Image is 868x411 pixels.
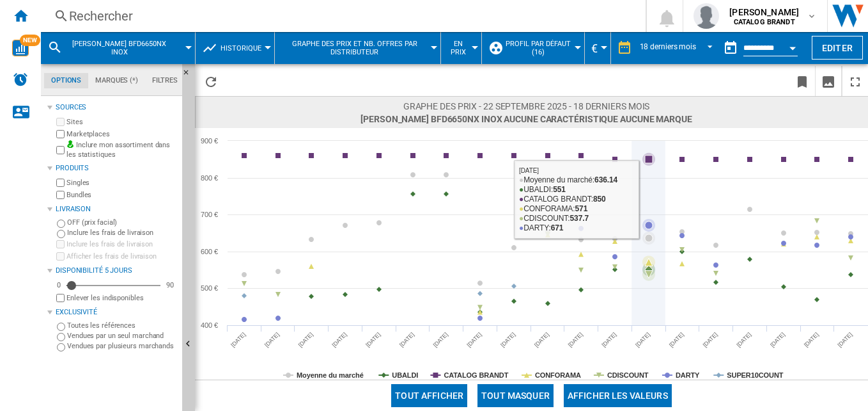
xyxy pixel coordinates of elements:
[201,174,218,182] tspan: 800 €
[263,331,281,348] tspan: [DATE]
[57,333,65,341] input: Vendues par un seul marchand
[533,331,550,348] tspan: [DATE]
[69,7,612,25] div: Rechercher
[66,293,177,303] label: Enlever les indisponibles
[56,163,177,173] div: Produits
[769,331,786,348] tspan: [DATE]
[66,178,177,188] label: Singles
[447,40,469,56] span: En prix
[54,280,64,290] div: 0
[47,32,189,64] div: [PERSON_NAME] BFD6650NX INOX
[201,248,218,255] tspan: 600 €
[56,252,65,261] input: Afficher les frais de livraison
[676,371,700,379] tspan: DARTY
[57,343,65,351] input: Vendues par plusieurs marchands
[201,284,218,292] tspan: 500 €
[145,73,185,88] md-tab-item: Filtres
[66,190,177,200] label: Bundles
[360,113,692,125] span: [PERSON_NAME] BFD6650NX INOX Aucune caractéristique Aucune marque
[68,40,171,56] span: BRANDT BFD6650NX INOX
[694,3,719,29] img: profile.jpg
[729,6,799,19] span: [PERSON_NAME]
[506,32,577,64] button: Profil par défaut (16)
[56,118,65,126] input: Sites
[398,331,415,348] tspan: [DATE]
[12,40,29,56] img: wise-card.svg
[66,252,177,261] label: Afficher les frais de livraison
[221,32,268,64] button: Historique
[591,32,604,64] button: €
[281,32,434,64] button: Graphe des prix et nb. offres par distributeur
[789,66,815,96] button: Créer un favoris
[297,331,314,348] tspan: [DATE]
[432,331,449,348] tspan: [DATE]
[837,331,854,348] tspan: [DATE]
[201,211,218,218] tspan: 700 €
[66,140,74,148] img: mysite-bg-18x18.png
[56,307,177,318] div: Exclusivité
[56,102,177,113] div: Sources
[499,331,516,348] tspan: [DATE]
[506,40,571,56] span: Profil par défaut (16)
[331,331,348,348] tspan: [DATE]
[816,66,841,96] button: Télécharger en image
[13,72,28,87] img: alerts-logo.svg
[297,371,364,379] tspan: Moyenne du marché
[66,140,177,160] label: Inclure mon assortiment dans les statistiques
[735,331,752,348] tspan: [DATE]
[702,331,719,348] tspan: [DATE]
[229,331,247,348] tspan: [DATE]
[639,38,718,59] md-select: REPORTS.WIZARD.STEPS.REPORT.STEPS.REPORT_OPTIONS.PERIOD: 18 derniers mois
[591,42,598,55] span: €
[67,228,177,238] label: Inclure les frais de livraison
[812,36,863,60] button: Editer
[202,32,268,64] div: Historique
[56,294,65,302] input: Afficher les frais de livraison
[567,331,584,348] tspan: [DATE]
[201,137,218,145] tspan: 900 €
[803,331,820,348] tspan: [DATE]
[634,331,651,348] tspan: [DATE]
[734,18,795,26] b: CATALOG BRANDT
[564,384,672,407] button: Afficher les valeurs
[842,66,868,96] button: Plein écran
[66,117,177,127] label: Sites
[360,100,692,113] span: Graphe des prix - 22 septembre 2025 - 18 derniers mois
[668,331,685,348] tspan: [DATE]
[56,204,177,214] div: Livraison
[67,321,177,330] label: Toutes les références
[201,321,218,329] tspan: 400 €
[56,179,65,187] input: Singles
[57,220,65,228] input: OFF (prix facial)
[718,35,743,61] button: md-calendar
[477,384,554,407] button: Tout masquer
[601,331,618,348] tspan: [DATE]
[66,129,177,139] label: Marketplaces
[182,64,198,87] button: Masquer
[56,142,65,158] input: Inclure mon assortiment dans les statistiques
[221,44,261,52] span: Historique
[67,331,177,341] label: Vendues par un seul marchand
[640,42,696,51] div: 18 derniers mois
[781,35,804,58] button: Open calendar
[466,331,483,348] tspan: [DATE]
[585,32,611,64] md-menu: Currency
[391,384,467,407] button: Tout afficher
[488,32,577,64] div: Profil par défaut (16)
[68,32,183,64] button: [PERSON_NAME] BFD6650NX INOX
[56,191,65,199] input: Bundles
[364,331,382,348] tspan: [DATE]
[66,239,177,249] label: Inclure les frais de livraison
[607,371,649,379] tspan: CDISCOUNT
[44,73,88,88] md-tab-item: Options
[56,240,65,248] input: Inclure les frais de livraison
[57,230,65,238] input: Inclure les frais de livraison
[727,371,783,379] tspan: SUPER10COUNT
[392,371,418,379] tspan: UBALDI
[198,66,224,96] button: Recharger
[88,73,145,88] md-tab-item: Marques (*)
[67,341,177,351] label: Vendues par plusieurs marchands
[57,323,65,331] input: Toutes les références
[447,32,475,64] button: En prix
